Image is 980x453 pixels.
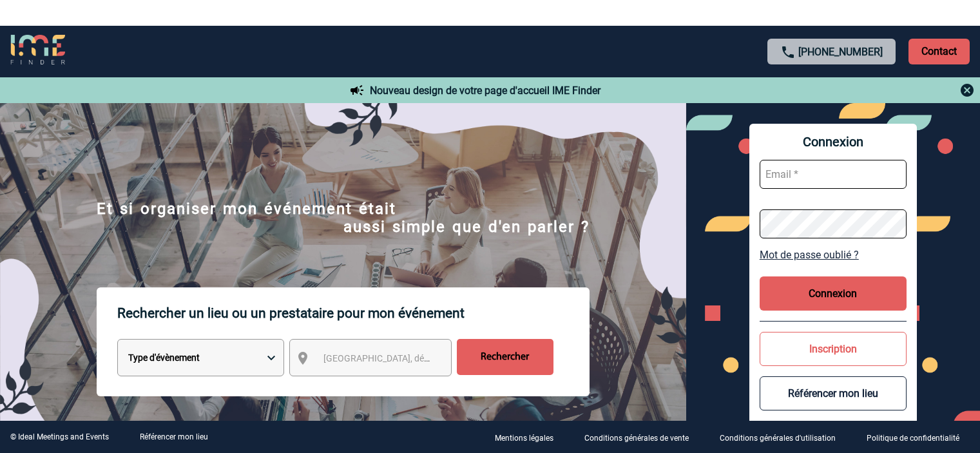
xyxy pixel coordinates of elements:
a: Politique de confidentialité [856,431,980,443]
span: [GEOGRAPHIC_DATA], département, région... [323,353,503,363]
a: Référencer mon lieu [140,432,208,441]
p: Conditions générales de vente [584,434,689,443]
button: Inscription [760,332,907,366]
p: Politique de confidentialité [867,434,959,443]
span: Connexion [760,134,907,149]
button: Connexion [760,276,907,311]
a: Conditions générales de vente [574,431,709,443]
a: Mot de passe oublié ? [760,249,907,261]
p: Mentions légales [495,434,553,443]
div: © Ideal Meetings and Events [10,432,109,441]
p: Rechercher un lieu ou un prestataire pour mon événement [117,287,590,339]
img: call-24-px.png [780,44,796,60]
p: Conditions générales d'utilisation [720,434,836,443]
input: Email * [760,160,907,189]
input: Rechercher [457,339,553,375]
p: Contact [908,39,970,64]
a: [PHONE_NUMBER] [798,46,883,58]
a: Conditions générales d'utilisation [709,431,856,443]
a: Mentions légales [485,431,574,443]
button: Référencer mon lieu [760,376,907,410]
